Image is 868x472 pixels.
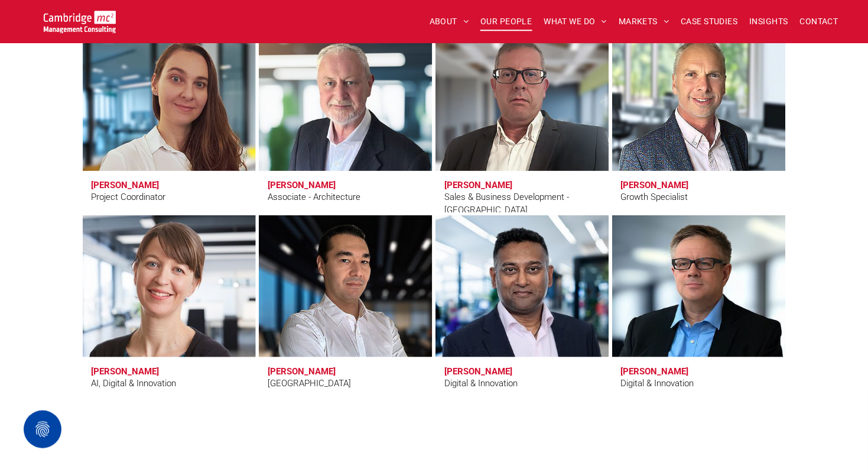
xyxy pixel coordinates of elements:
[613,12,675,31] a: MARKETS
[612,29,786,171] a: John Wallace | Growth Specialist | Cambridge Management Consulting
[435,215,609,357] a: Rachi Weerasinghe | Digital & Innovation | Cambridge Management Consulting
[92,190,166,204] div: Project Coordinator
[435,29,609,171] a: Elia Tsouros | Sales & Business Development - Africa
[424,12,475,31] a: ABOUT
[444,190,600,217] div: Sales & Business Development - [GEOGRAPHIC_DATA]
[44,12,116,25] a: Your Business Transformed | Cambridge Management Consulting
[92,377,177,390] div: AI, Digital & Innovation
[444,180,512,190] h3: [PERSON_NAME]
[259,29,433,171] a: Colin Macandrew | Associate - Architecture | Cambridge Management Consulting
[259,215,433,357] a: Gustavo Zucchi | Latin America | Cambridge Management Consulting
[621,190,688,204] div: Growth Specialist
[612,215,786,357] a: Our People | Cambridge Management Consulting
[538,12,613,31] a: WHAT WE DO
[621,180,689,190] h3: [PERSON_NAME]
[268,366,336,377] h3: [PERSON_NAME]
[268,180,336,190] h3: [PERSON_NAME]
[794,12,844,31] a: CONTACT
[444,366,512,377] h3: [PERSON_NAME]
[44,11,116,33] img: Go to Homepage
[444,377,518,390] div: Digital & Innovation
[92,366,160,377] h3: [PERSON_NAME]
[621,366,689,377] h3: [PERSON_NAME]
[474,12,538,31] a: OUR PEOPLE
[744,12,794,31] a: INSIGHTS
[92,180,160,190] h3: [PERSON_NAME]
[77,211,261,361] a: Dr Zoë Webster | AI, Digital & Innovation | Cambridge Management Consulting
[675,12,744,31] a: CASE STUDIES
[83,29,256,171] a: Denisa Pokryvkova | Project Coordinator | Cambridge Management Consulting
[621,377,694,390] div: Digital & Innovation
[268,377,351,390] div: [GEOGRAPHIC_DATA]
[268,190,360,204] div: Associate - Architecture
